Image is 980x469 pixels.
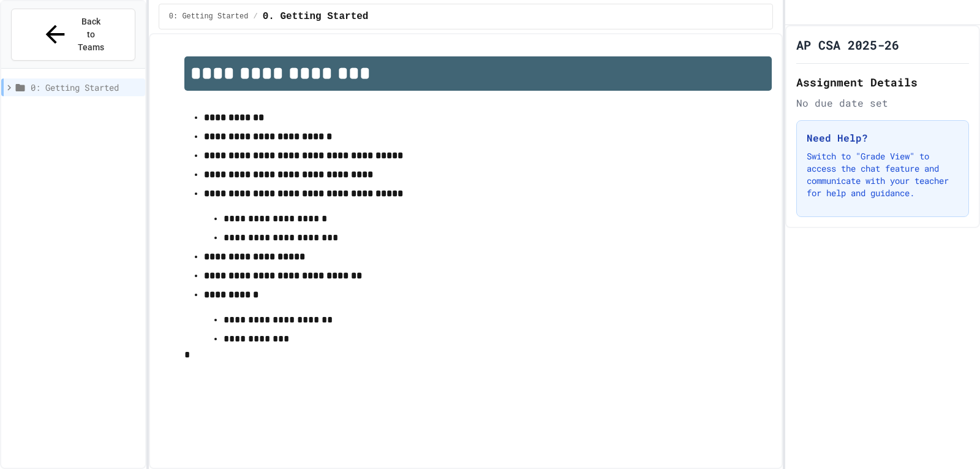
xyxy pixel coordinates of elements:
span: 0: Getting Started [31,81,140,94]
button: Back to Teams [11,9,135,61]
span: Back to Teams [77,15,105,54]
h2: Assignment Details [796,74,969,91]
h3: Need Help? [807,131,959,145]
div: No due date set [796,96,969,110]
p: Switch to "Grade View" to access the chat feature and communicate with your teacher for help and ... [807,150,959,199]
h1: AP CSA 2025-26 [796,36,899,53]
span: / [253,12,257,21]
span: 0. Getting Started [263,9,369,24]
span: 0: Getting Started [169,12,249,21]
